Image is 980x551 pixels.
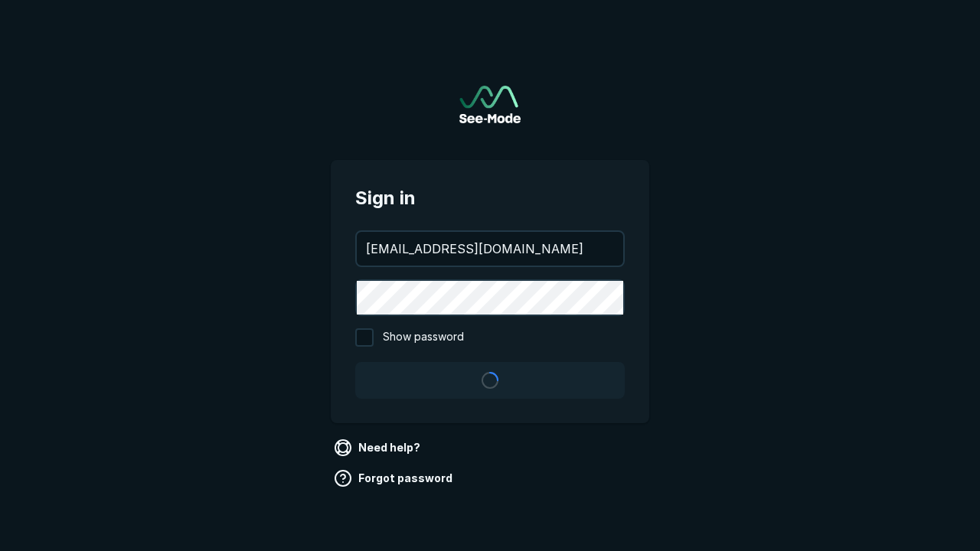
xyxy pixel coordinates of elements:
span: Sign in [355,184,625,212]
a: Need help? [331,435,426,460]
span: Show password [383,328,464,347]
input: your@email.com [357,232,623,266]
a: Go to sign in [459,86,521,123]
a: Forgot password [331,466,459,491]
img: See-Mode Logo [459,86,521,123]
